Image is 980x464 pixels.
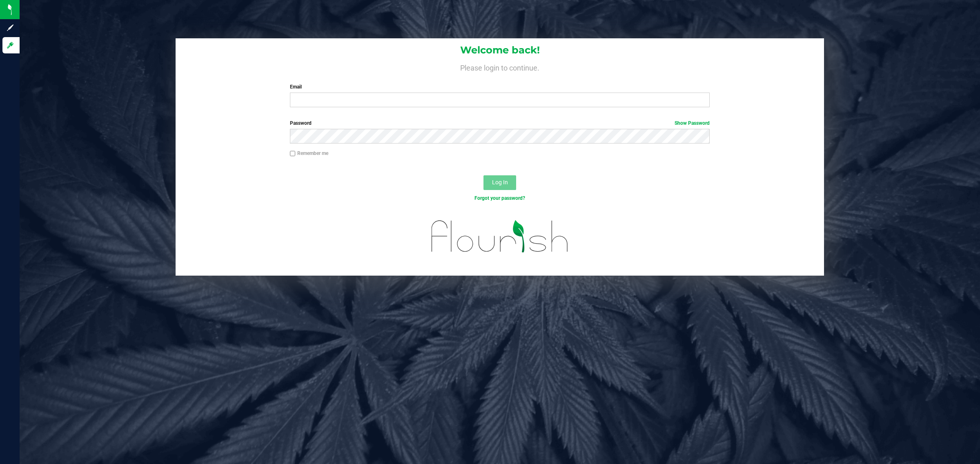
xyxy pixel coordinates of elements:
a: Show Password [675,120,710,126]
label: Remember me [290,150,328,157]
h4: Please login to continue. [176,62,824,72]
inline-svg: Log in [6,41,14,49]
a: Forgot your password? [474,195,525,201]
inline-svg: Sign up [6,24,14,32]
button: Log In [483,175,516,190]
span: Password [290,120,312,126]
img: flourish_logo.svg [419,210,581,263]
span: Log In [492,179,508,186]
h1: Welcome back! [176,45,824,55]
input: Remember me [290,151,296,157]
label: Email [290,83,710,91]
